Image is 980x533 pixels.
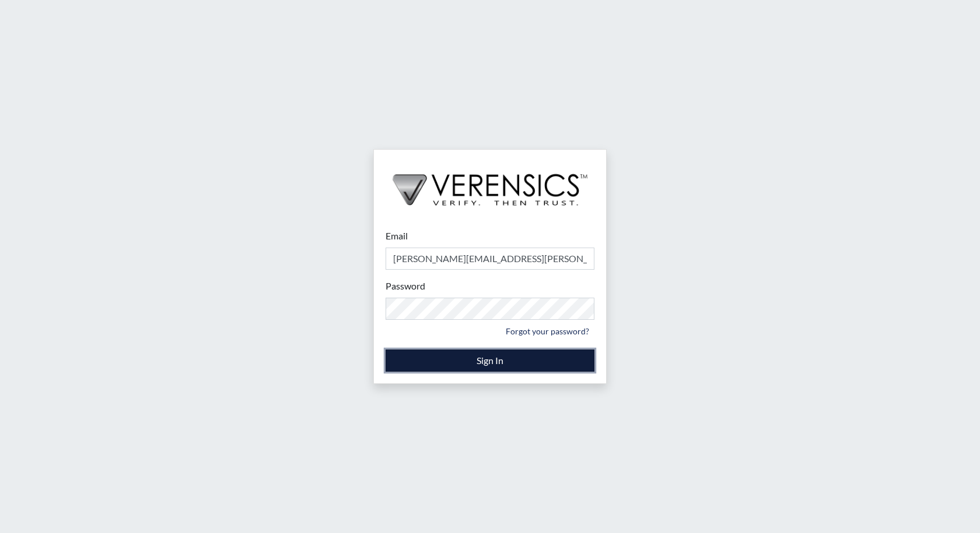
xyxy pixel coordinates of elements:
a: Forgot your password? [501,322,594,340]
label: Email [386,229,408,243]
img: logo-wide-black.2aad4157.png [374,150,606,217]
button: Sign In [386,350,594,372]
input: Email [386,248,594,270]
label: Password [386,279,425,293]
